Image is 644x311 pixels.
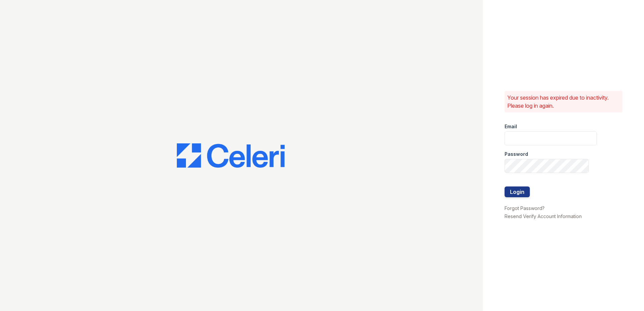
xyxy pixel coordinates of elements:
[505,205,545,211] a: Forgot Password?
[505,213,582,219] a: Resend Verify Account Information
[505,123,517,130] label: Email
[505,151,528,158] label: Password
[177,143,285,168] img: CE_Logo_Blue-a8612792a0a2168367f1c8372b55b34899dd931a85d93a1a3d3e32e68fde9ad4.png
[505,186,530,197] button: Login
[507,94,620,110] p: Your session has expired due to inactivity. Please log in again.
